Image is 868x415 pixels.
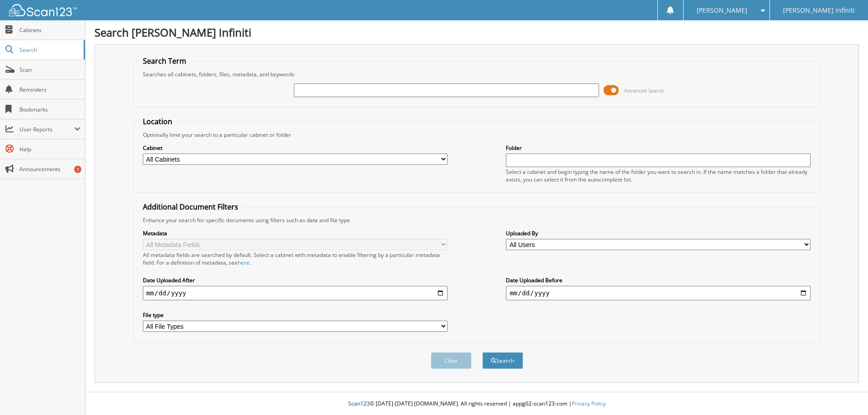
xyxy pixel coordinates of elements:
button: Clear [431,352,472,369]
label: Metadata [143,229,448,237]
div: Optionally limit your search to a particular cabinet or folder [138,131,816,139]
div: Select a cabinet and begin typing the name of the folder you want to search in. If the name match... [506,168,811,183]
button: Search [482,352,523,369]
span: Reminders [19,86,80,93]
label: Date Uploaded Before [506,276,811,284]
span: Help [19,145,80,153]
label: Folder [506,144,811,152]
label: Date Uploaded After [143,276,448,284]
label: File type [143,311,448,319]
input: start [143,286,448,300]
a: Privacy Policy [572,400,606,407]
div: © [DATE]-[DATE] [DOMAIN_NAME]. All rights reserved | appg02-scan123-com | [85,393,868,415]
span: Cabinets [19,26,80,34]
span: Advanced Search [624,87,664,94]
div: 7 [74,166,81,173]
span: [PERSON_NAME] [697,8,747,13]
input: end [506,286,811,300]
legend: Search Term [138,56,191,66]
legend: Location [138,117,177,126]
span: Search [19,46,79,54]
img: scan123-logo-white.svg [9,4,77,16]
div: All metadata fields are searched by default. Select a cabinet with metadata to enable filtering b... [143,251,448,266]
div: Enhance your search for specific documents using filters such as date and file type. [138,216,816,224]
span: Bookmarks [19,106,80,113]
span: [PERSON_NAME] Infiniti [783,8,855,13]
span: Announcements [19,165,80,173]
a: here [238,259,250,266]
div: Searches all cabinets, folders, files, metadata, and keywords [138,70,816,78]
span: User Reports [19,126,74,133]
span: Scan [19,66,80,74]
label: Cabinet [143,144,448,152]
label: Uploaded By [506,229,811,237]
h1: Search [PERSON_NAME] Infiniti [94,25,859,40]
legend: Additional Document Filters [138,202,243,212]
span: Scan123 [348,400,370,407]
